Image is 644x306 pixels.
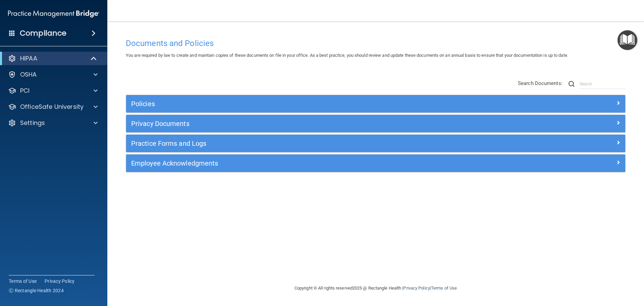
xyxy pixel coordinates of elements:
[126,39,626,48] h4: Documents and Policies
[403,286,430,291] a: Privacy Policy
[126,53,568,58] span: You are required by law to create and maintain copies of these documents on file in your office. ...
[131,120,495,127] h5: Privacy Documents
[131,140,495,147] h5: Practice Forms and Logs
[9,287,64,294] span: Ⓒ Rectangle Health 2024
[131,138,620,149] a: Practice Forms and Logs
[20,29,66,38] h4: Compliance
[9,278,37,285] a: Terms of Use
[8,54,97,62] a: HIPAA
[8,87,98,95] a: PCI
[8,7,99,20] img: PMB logo
[131,158,620,169] a: Employee Acknowledgments
[580,79,626,89] input: Search
[8,103,98,111] a: OfficeSafe University
[518,80,562,86] span: Search Documents:
[20,87,30,95] p: PCI
[8,71,98,79] a: OSHA
[131,160,495,167] h5: Employee Acknowledgments
[20,119,45,127] p: Settings
[618,30,637,50] button: Open Resource Center
[131,98,620,109] a: Policies
[20,103,84,111] p: OfficeSafe University
[8,119,98,127] a: Settings
[569,81,575,87] img: ic-search.3b580494.png
[253,277,498,299] div: Copyright © All rights reserved 2025 @ Rectangle Health | |
[131,118,620,129] a: Privacy Documents
[431,286,457,291] a: Terms of Use
[528,258,636,285] iframe: Drift Widget Chat Controller
[131,100,495,107] h5: Policies
[20,71,37,79] p: OSHA
[45,278,75,285] a: Privacy Policy
[20,54,37,62] p: HIPAA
